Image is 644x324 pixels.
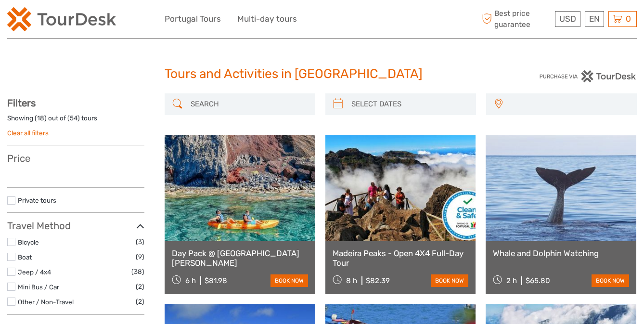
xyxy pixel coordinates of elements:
[7,97,36,109] strong: Filters
[205,276,227,285] div: $81.98
[237,12,297,26] a: Multi-day tours
[366,276,390,285] div: $82.39
[172,248,308,268] a: Day Pack @ [GEOGRAPHIC_DATA][PERSON_NAME]
[559,14,576,24] span: USD
[136,251,144,262] span: (9)
[270,274,308,287] a: book now
[165,12,221,26] a: Portugal Tours
[18,196,56,204] a: Private tours
[131,266,144,277] span: (38)
[18,253,32,261] a: Boat
[539,70,637,82] img: PurchaseViaTourDesk.png
[348,96,471,113] input: SELECT DATES
[18,238,39,246] a: Bicycle
[624,14,632,24] span: 0
[431,274,468,287] a: book now
[7,153,144,164] h3: Price
[7,114,144,129] div: Showing ( ) out of ( ) tours
[506,276,517,285] span: 2 h
[592,274,629,287] a: book now
[136,281,144,292] span: (2)
[165,66,479,82] h1: Tours and Activities in [GEOGRAPHIC_DATA]
[7,129,49,137] a: Clear all filters
[526,276,550,285] div: $65.80
[18,298,74,306] a: Other / Non-Travel
[333,248,469,268] a: Madeira Peaks - Open 4X4 Full-Day Tour
[136,236,144,247] span: (3)
[346,276,357,285] span: 8 h
[585,11,604,27] div: EN
[18,268,51,276] a: Jeep / 4x4
[136,296,144,307] span: (2)
[185,276,196,285] span: 6 h
[7,220,144,232] h3: Travel Method
[493,248,629,258] a: Whale and Dolphin Watching
[7,7,116,31] img: 2254-3441b4b5-4e5f-4d00-b396-31f1d84a6ebf_logo_small.png
[479,8,553,29] span: Best price guarantee
[70,114,77,123] label: 54
[37,114,44,123] label: 18
[18,283,59,291] a: Mini Bus / Car
[187,96,310,113] input: SEARCH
